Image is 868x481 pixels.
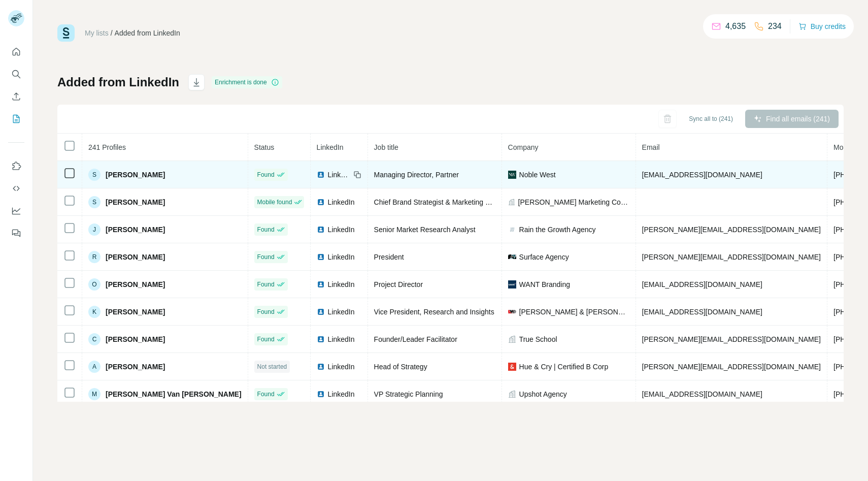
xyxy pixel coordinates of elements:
span: Surface Agency [519,252,569,262]
span: Job title [374,143,398,151]
div: O [88,278,101,291]
span: [PERSON_NAME] Marketing Consulting [518,197,629,207]
span: WANT Branding [519,279,570,290]
div: J [88,223,101,236]
div: C [88,333,101,345]
img: LinkedIn logo [317,363,325,371]
div: R [88,251,101,263]
span: Found [257,225,275,234]
a: My lists [85,29,109,37]
span: Mobile found [257,198,292,207]
span: Company [508,143,539,151]
span: Not started [257,362,287,371]
p: 4,635 [725,20,746,33]
span: Found [257,170,275,179]
img: LinkedIn logo [317,280,325,288]
span: Vice President, Research and Insights [374,308,494,316]
span: [PERSON_NAME] & [PERSON_NAME] Direct [519,307,629,317]
span: LinkedIn [328,252,355,262]
img: LinkedIn logo [317,253,325,261]
h1: Added from LinkedIn [57,74,179,90]
span: Project Director [374,280,423,288]
span: [PERSON_NAME] [106,279,165,290]
span: [PERSON_NAME] Van [PERSON_NAME] [106,389,242,399]
img: Surfe Logo [57,24,75,42]
span: [PERSON_NAME] [106,252,165,262]
span: [PERSON_NAME] [106,170,165,180]
span: Senior Market Research Analyst [374,226,476,234]
span: LinkedIn [317,143,344,151]
img: LinkedIn logo [317,390,325,398]
span: LinkedIn [328,389,355,399]
button: Buy credits [798,19,846,34]
span: Mobile [833,143,854,151]
span: [PERSON_NAME] [106,334,165,344]
img: LinkedIn logo [317,198,325,206]
span: Sync all to (241) [689,114,733,123]
span: Managing Director, Partner [374,171,459,179]
span: Found [257,335,275,344]
span: True School [519,334,557,344]
li: / [111,28,113,38]
img: LinkedIn logo [317,226,325,234]
span: Upshot Agency [519,389,567,399]
span: [EMAIL_ADDRESS][DOMAIN_NAME] [642,280,762,288]
span: [PERSON_NAME][EMAIL_ADDRESS][DOMAIN_NAME] [642,253,821,261]
button: Feedback [8,224,24,242]
div: S [88,196,101,208]
img: company-logo [508,254,516,259]
img: company-logo [508,226,516,234]
p: 234 [768,20,782,33]
span: Noble West [519,170,556,180]
img: LinkedIn logo [317,335,325,343]
button: Search [8,65,24,83]
span: LinkedIn [328,170,350,180]
span: [PERSON_NAME] [106,225,165,235]
span: [PERSON_NAME] [106,307,165,317]
img: company-logo [508,171,516,179]
button: Dashboard [8,202,24,220]
span: LinkedIn [328,307,355,317]
img: company-logo [508,363,516,371]
img: company-logo [508,280,516,288]
span: Head of Strategy [374,363,427,371]
span: LinkedIn [328,279,355,290]
div: Enrichment is done [212,76,282,88]
img: LinkedIn logo [317,171,325,179]
div: M [88,388,101,400]
span: President [374,253,404,261]
span: Email [642,143,660,151]
span: Chief Brand Strategist & Marketing Consultant | [US_STATE], [GEOGRAPHIC_DATA]/REMOTE [374,198,675,206]
span: Status [254,143,275,151]
span: Found [257,252,275,262]
div: Added from LinkedIn [115,28,180,38]
span: [EMAIL_ADDRESS][DOMAIN_NAME] [642,171,762,179]
div: A [88,361,101,373]
button: Enrich CSV [8,87,24,106]
span: [PERSON_NAME][EMAIL_ADDRESS][DOMAIN_NAME] [642,226,821,234]
span: [PERSON_NAME] [106,197,165,207]
button: Use Surfe API [8,179,24,198]
span: LinkedIn [328,334,355,344]
span: Found [257,390,275,399]
button: My lists [8,110,24,128]
button: Sync all to (241) [682,111,740,126]
span: LinkedIn [328,225,355,235]
span: 241 Profiles [88,143,126,151]
span: Founder/Leader Facilitator [374,335,457,343]
span: [PERSON_NAME][EMAIL_ADDRESS][DOMAIN_NAME] [642,363,821,371]
span: Found [257,307,275,316]
button: Use Surfe on LinkedIn [8,157,24,175]
span: [PERSON_NAME][EMAIL_ADDRESS][DOMAIN_NAME] [642,335,821,343]
span: [EMAIL_ADDRESS][DOMAIN_NAME] [642,390,762,398]
img: LinkedIn logo [317,308,325,316]
span: [EMAIL_ADDRESS][DOMAIN_NAME] [642,308,762,316]
div: S [88,169,101,181]
span: LinkedIn [328,197,355,207]
span: Hue & Cry | Certified B Corp [519,362,609,372]
img: company-logo [508,308,516,316]
span: VP Strategic Planning [374,390,443,398]
span: [PERSON_NAME] [106,362,165,372]
div: K [88,306,101,318]
span: Found [257,280,275,289]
